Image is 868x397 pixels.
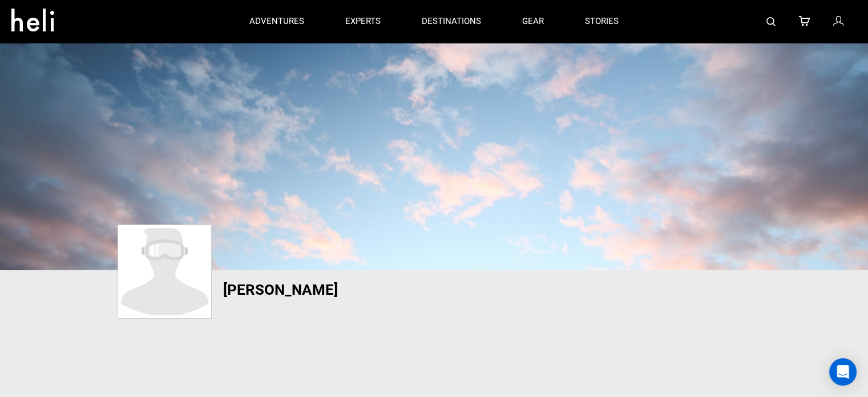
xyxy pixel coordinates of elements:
[766,17,776,26] img: search-bar-icon.svg
[345,15,381,27] p: experts
[422,15,481,27] p: destinations
[829,358,857,386] div: Open Intercom Messenger
[249,15,304,27] p: adventures
[223,282,543,298] h1: [PERSON_NAME]
[120,228,209,315] img: dummy-profile.svg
